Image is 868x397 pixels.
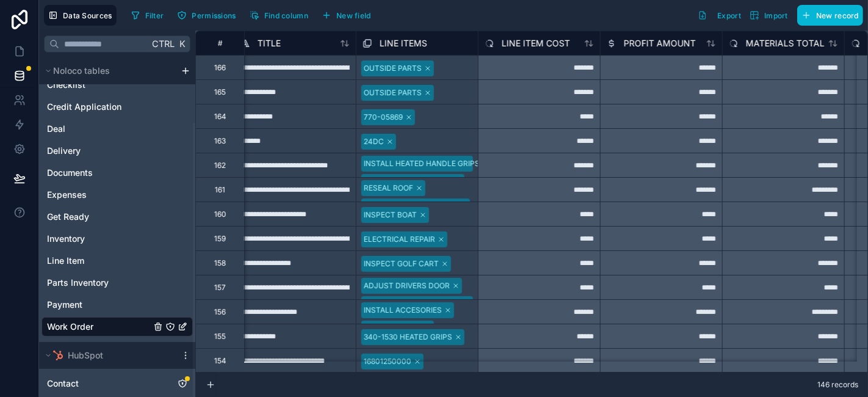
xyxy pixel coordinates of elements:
a: Expenses [47,189,151,201]
span: Payment [47,299,82,311]
div: ELECTRICAL REPAIR [364,234,435,245]
div: REPLACE [PERSON_NAME] [364,201,458,212]
a: New record [792,5,863,26]
div: 157 [214,283,226,293]
button: Data Sources [44,5,117,26]
span: Import [764,11,788,20]
span: New record [816,11,859,20]
span: Ctrl [151,36,176,51]
div: Payment [42,295,193,315]
div: # [205,38,235,48]
div: Parts Inventory [42,273,193,293]
span: New field [336,11,371,20]
button: Export [693,5,745,26]
span: Line Item [47,255,84,267]
div: 155 [214,332,226,341]
button: Import [745,5,792,26]
div: ADJUST DRIVERS DOOR [364,280,450,291]
div: REPAIR OIL LEAK AT FRONT DIFFERENTIAL [364,299,513,310]
a: Deal [47,123,151,135]
div: 160 [214,209,226,219]
div: INSTALL HEATED HANDLE GRIPS [364,158,480,169]
div: 159 [214,234,226,244]
span: MATERIALS TOTAL [746,37,825,49]
div: OUTSIDE PARTS [364,323,422,334]
div: 166 [214,63,226,73]
div: 24DC [364,136,384,147]
span: Work Order [47,321,93,333]
span: Data Sources [63,11,112,20]
span: Get Ready [47,211,89,223]
span: TITLE [258,37,281,49]
div: Get Ready [42,207,193,227]
div: 162 [214,161,226,170]
div: Expenses [42,185,193,205]
a: Contact [47,377,163,390]
a: Inventory [47,233,151,245]
span: Delivery [47,145,81,157]
div: Inventory [42,229,193,249]
div: RESEAL ROOF [364,183,413,194]
div: 163 [214,136,226,146]
div: OUTSIDE PARTS [364,63,422,74]
div: Contact [42,374,193,393]
div: Delivery [42,141,193,161]
div: 340-1530 HEATED GRIPS [364,177,452,188]
div: Deal [42,119,193,139]
span: Credit Application [47,101,121,113]
div: Work Order [42,317,193,337]
a: Payment [47,299,151,311]
button: Filter [126,6,168,24]
a: Parts Inventory [47,277,151,289]
div: INSTALL ACCESORIES [364,305,442,316]
div: 161 [215,185,225,195]
div: 158 [214,258,226,268]
button: Find column [245,6,313,24]
div: Line Item [42,251,193,271]
div: 154 [214,356,226,366]
div: 164 [214,112,226,122]
a: Credit Application [47,101,151,113]
span: Checklist [47,79,85,91]
span: PROFIT AMOUNT [624,37,696,49]
button: Permissions [173,6,240,24]
span: Noloco tables [53,65,110,77]
div: OUTSIDE PARTS [364,87,422,98]
button: New field [317,6,375,24]
a: Checklist [47,79,151,91]
div: 156 [214,307,226,317]
span: Parts Inventory [47,277,109,289]
span: K [178,40,186,48]
a: Get Ready [47,211,151,223]
img: HubSpot logo [53,351,63,360]
span: Inventory [47,233,85,245]
span: Export [717,11,741,20]
span: Documents [47,167,93,179]
div: INSPECT GOLF CART [364,258,439,269]
button: New record [797,5,863,26]
a: Permissions [173,6,245,24]
span: Permissions [192,11,236,20]
span: Find column [264,11,308,20]
span: HubSpot [68,349,103,362]
span: 146 records [817,380,858,390]
div: 16801250000 [364,356,411,367]
div: Checklist [42,75,193,95]
a: Line Item [47,255,151,267]
a: Documents [47,167,151,179]
div: INSPECT BOAT [364,209,417,220]
button: HubSpot logoHubSpot [42,347,176,364]
span: Expenses [47,189,87,201]
span: LINE ITEM COST [502,37,570,49]
div: 340-1530 HEATED GRIPS [364,332,452,343]
div: 770-05869 [364,112,403,123]
span: Deal [47,123,65,135]
span: Filter [145,11,164,20]
a: Delivery [47,145,151,157]
span: LINE ITEMS [380,37,427,49]
button: Noloco tables [42,62,176,79]
a: Work Order [47,321,151,333]
div: Credit Application [42,97,193,117]
div: Documents [42,163,193,183]
div: 165 [214,87,226,97]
